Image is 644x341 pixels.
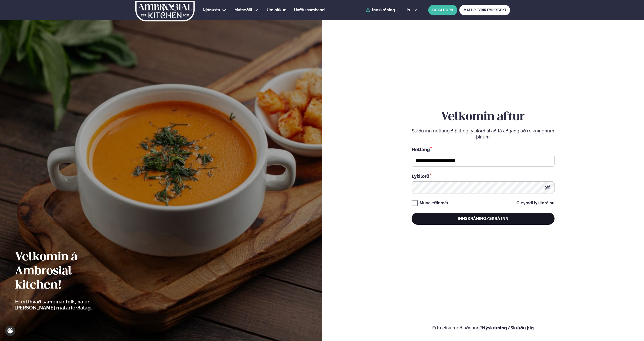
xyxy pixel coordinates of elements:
p: Ef eitthvað sameinar fólk, þá er [PERSON_NAME] matarferðalag. [15,299,120,311]
a: Gleymdi lykilorðinu [516,201,555,205]
a: Innskráning [366,8,395,12]
button: is [403,8,421,12]
button: BÓKA BORÐ [428,5,457,15]
div: Netfang [412,146,555,153]
a: Matseðill [234,7,252,13]
h2: Velkomin á Ambrosial kitchen! [15,250,120,293]
a: Nýskráning/Skráðu þig [482,325,534,330]
span: Matseðill [234,8,252,12]
h2: Velkomin aftur [412,110,555,124]
a: Um okkur [267,7,286,13]
button: Innskráning/Skrá inn [412,213,555,225]
span: Þjónusta [203,8,220,12]
img: logo [135,1,195,21]
a: MATUR FYRIR FYRIRTÆKI [459,5,510,15]
span: is [407,8,411,12]
p: Sláðu inn netfangið þitt og lykilorð til að fá aðgang að reikningnum þínum [412,128,555,140]
a: Þjónusta [203,7,220,13]
span: Um okkur [267,8,286,12]
a: Hafðu samband [294,7,325,13]
span: Hafðu samband [294,8,325,12]
a: Cookie settings [5,326,15,336]
div: Lykilorð [412,173,555,179]
p: Ertu ekki með aðgang? [337,325,629,331]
